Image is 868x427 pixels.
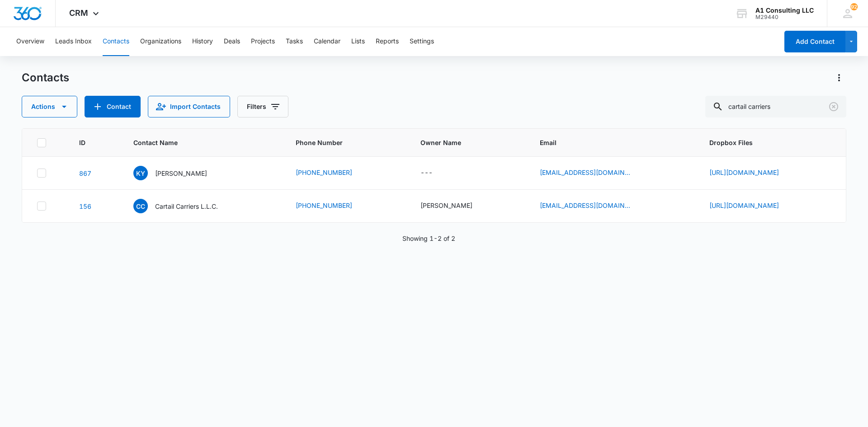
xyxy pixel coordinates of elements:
[540,138,675,147] span: Email
[155,202,218,211] p: Cartail Carriers L.L.C.
[709,169,779,176] a: [URL][DOMAIN_NAME]
[251,27,275,56] button: Projects
[784,31,845,52] button: Add Contact
[296,201,352,210] a: [PHONE_NUMBER]
[709,168,795,178] div: Dropbox Files - https://www.dropbox.com/scl/fo/cp4epkpfl36mr7nnjxs69/AH0yhuKMkJldcKQ9kuikttw?rlke...
[103,27,129,56] button: Contacts
[22,96,77,117] button: Actions
[420,201,489,211] div: Owner Name - Marcus Austin - Select to Edit Field
[376,27,399,56] button: Reports
[296,168,352,177] a: [PHONE_NUMBER]
[420,201,472,210] div: [PERSON_NAME]
[351,27,365,56] button: Lists
[850,3,858,10] div: notifications count
[133,166,223,180] div: Contact Name - Kwame Yeboah - Select to Edit Field
[540,201,630,210] a: [EMAIL_ADDRESS][DOMAIN_NAME]
[540,201,646,211] div: Email - apautos973@gmail.com - Select to Edit Field
[133,166,148,180] span: KY
[709,202,779,209] a: [URL][DOMAIN_NAME]
[69,8,88,18] span: CRM
[55,27,92,56] button: Leads Inbox
[286,27,303,56] button: Tasks
[540,168,630,177] a: [EMAIL_ADDRESS][DOMAIN_NAME]
[314,27,340,56] button: Calendar
[22,71,69,84] h1: Contacts
[402,234,455,243] p: Showing 1-2 of 2
[148,96,230,117] button: Import Contacts
[79,169,91,177] a: Navigate to contact details page for Kwame Yeboah
[832,70,846,85] button: Actions
[133,199,234,213] div: Contact Name - Cartail Carriers L.L.C. - Select to Edit Field
[410,27,434,56] button: Settings
[296,138,399,147] span: Phone Number
[540,168,646,178] div: Email - oskaniyeboaa@yahoo.com - Select to Edit Field
[85,96,141,117] button: Add Contact
[296,201,368,211] div: Phone Number - (862) 571-7968 - Select to Edit Field
[133,199,148,213] span: CC
[192,27,213,56] button: History
[79,202,91,210] a: Navigate to contact details page for Cartail Carriers L.L.C.
[237,96,288,117] button: Filters
[420,168,449,178] div: Owner Name - - Select to Edit Field
[826,99,841,114] button: Clear
[155,169,207,178] p: [PERSON_NAME]
[16,27,44,56] button: Overview
[755,14,814,20] div: account id
[709,138,831,147] span: Dropbox Files
[850,3,858,10] span: 92
[709,201,795,211] div: Dropbox Files - https://www.dropbox.com/sh/2ui91gxbe8ecd4r/AAAbaxS93cUyXoR7NvcERycwa?dl=0 - Selec...
[79,138,99,147] span: ID
[140,27,181,56] button: Organizations
[420,168,433,178] div: ---
[705,96,846,117] input: Search Contacts
[133,138,261,147] span: Contact Name
[224,27,240,56] button: Deals
[755,7,814,14] div: account name
[296,168,368,178] div: Phone Number - (201) 873-8519 - Select to Edit Field
[420,138,518,147] span: Owner Name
